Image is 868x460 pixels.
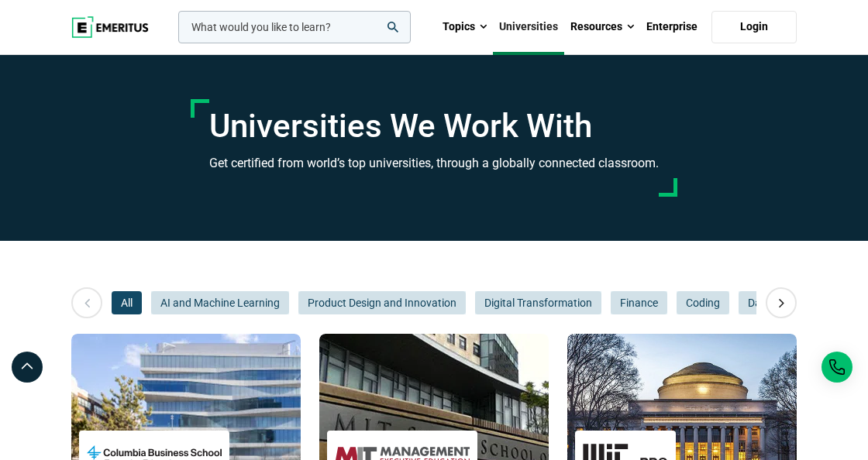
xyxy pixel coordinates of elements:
input: woocommerce-product-search-field-0 [178,11,411,43]
button: All [112,291,142,314]
a: Login [711,11,797,43]
button: Coding [677,291,729,314]
h3: Get certified from world’s top universities, through a globally connected classroom. [209,153,659,173]
button: AI and Machine Learning [151,291,289,314]
h1: Universities We Work With [209,107,659,146]
button: Digital Transformation [475,291,601,314]
button: Product Design and Innovation [298,291,466,314]
button: Finance [611,291,667,314]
